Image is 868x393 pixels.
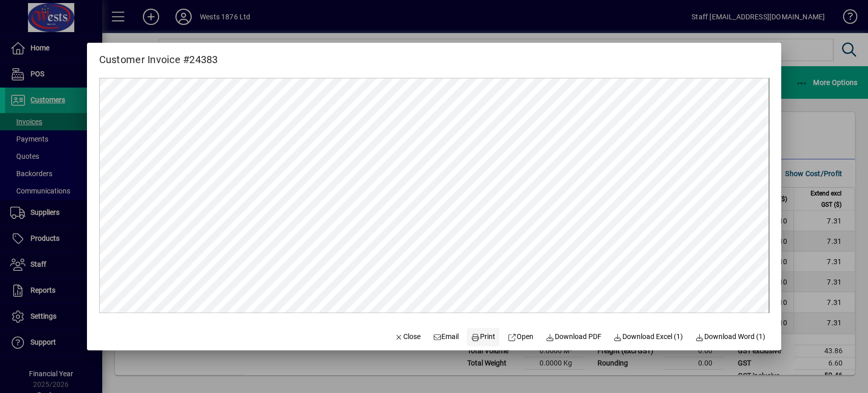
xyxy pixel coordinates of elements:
button: Print [467,328,499,346]
button: Download Word (1) [691,328,769,346]
span: Open [507,331,533,342]
span: Print [471,331,496,342]
a: Open [503,328,537,346]
span: Email [433,331,459,342]
a: Download PDF [542,328,606,346]
span: Download Word (1) [695,331,765,342]
span: Close [394,331,421,342]
h2: Customer Invoice #24383 [87,43,230,68]
button: Close [390,328,425,346]
span: Download PDF [546,331,602,342]
button: Email [429,328,463,346]
span: Download Excel (1) [613,331,683,342]
button: Download Excel (1) [609,328,687,346]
